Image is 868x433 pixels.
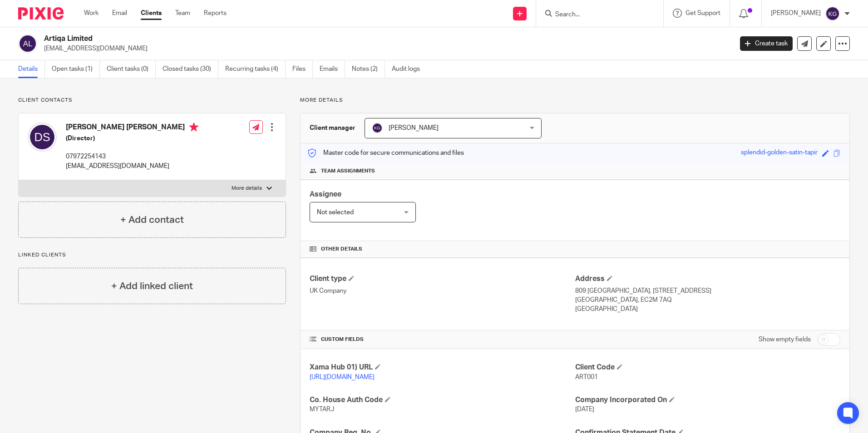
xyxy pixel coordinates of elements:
a: Details [18,60,45,78]
a: [URL][DOMAIN_NAME] [310,374,375,380]
p: 07972254143 [66,152,198,161]
div: splendid-golden-satin-tapir [741,148,818,158]
p: [GEOGRAPHIC_DATA], EC2M 7AQ [575,295,840,305]
a: Clients [141,9,162,18]
p: Linked clients [18,251,286,259]
p: [EMAIL_ADDRESS][DOMAIN_NAME] [66,162,198,171]
a: Files [292,60,313,78]
p: UK Company [310,286,575,295]
span: [PERSON_NAME] [389,125,439,131]
label: Show empty fields [759,335,811,344]
a: Email [112,9,127,18]
h4: + Add linked client [111,279,193,293]
h4: Company Incorporated On [575,395,840,405]
h4: + Add contact [120,213,184,227]
p: [PERSON_NAME] [771,9,821,18]
a: Team [175,9,190,18]
span: Team assignments [321,167,375,175]
span: Get Support [686,10,720,16]
p: Master code for secure communications and files [307,148,464,157]
a: Recurring tasks (4) [225,60,286,78]
span: ART001 [575,374,598,380]
p: [EMAIL_ADDRESS][DOMAIN_NAME] [44,44,726,53]
a: Work [84,9,99,18]
h2: Artiqa Limited [44,34,590,44]
span: Assignee [310,191,341,198]
p: Client contacts [18,97,286,104]
span: Other details [321,246,362,253]
h4: Client type [310,274,575,284]
a: Client tasks (0) [107,60,156,78]
a: Notes (2) [352,60,385,78]
a: Emails [320,60,345,78]
img: svg%3E [18,34,37,53]
img: svg%3E [372,123,383,133]
p: More details [232,185,262,192]
h3: Client manager [310,123,355,133]
h4: Xama Hub 01) URL [310,363,575,372]
p: [GEOGRAPHIC_DATA] [575,305,840,314]
h4: Client Code [575,363,840,372]
img: Pixie [18,7,64,20]
span: [DATE] [575,406,594,413]
input: Search [554,11,636,19]
p: More details [300,97,850,104]
span: MYTARJ [310,406,334,413]
h5: (Director) [66,134,198,143]
a: Create task [740,36,793,51]
a: Closed tasks (30) [163,60,218,78]
img: svg%3E [28,123,57,152]
a: Reports [204,9,227,18]
a: Open tasks (1) [52,60,100,78]
h4: Co. House Auth Code [310,395,575,405]
a: Audit logs [392,60,427,78]
i: Primary [189,123,198,132]
h4: CUSTOM FIELDS [310,336,575,343]
h4: [PERSON_NAME] [PERSON_NAME] [66,123,198,134]
img: svg%3E [825,6,840,21]
span: Not selected [317,209,354,216]
p: 809 [GEOGRAPHIC_DATA], [STREET_ADDRESS] [575,286,840,295]
h4: Address [575,274,840,284]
